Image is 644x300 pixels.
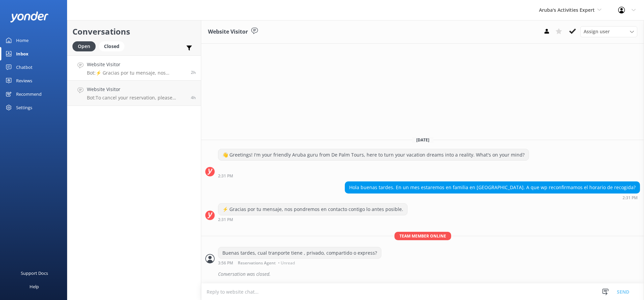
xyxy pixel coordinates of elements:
div: Buenas tardes, cual tranporte tiene , privado, compartido o express? [218,247,381,259]
div: Aug 27 2025 02:31pm (UTC -04:00) America/Caracas [218,217,408,222]
div: Assign User [580,26,637,37]
span: Assign user [584,28,610,35]
div: Chatbot [16,60,33,74]
div: Settings [16,101,32,114]
h4: Website Visitor [87,86,186,93]
div: 2025-08-27T19:56:33.170 [205,268,640,280]
div: Open [72,41,96,51]
span: • Unread [278,261,295,265]
div: Hola buenas tardes. En un mes estaremos en familia en [GEOGRAPHIC_DATA]. A que wp reconfirmamos e... [345,182,640,193]
div: Aug 27 2025 02:31pm (UTC -04:00) America/Caracas [345,195,640,200]
div: 👋 Greetings! I'm your friendly Aruba guru from De Palm Tours, here to turn your vacation dreams i... [218,149,529,161]
h4: Website Visitor [87,61,186,68]
span: Reservations Agent [238,261,276,265]
h3: Website Visitor [208,28,248,36]
div: Support Docs [21,266,48,280]
strong: 2:31 PM [218,218,233,222]
div: Help [30,280,39,293]
p: Bot: To cancel your reservation, please contact our customer service team at [PHONE_NUMBER] or em... [87,95,186,101]
strong: 2:31 PM [623,196,638,200]
span: Team member online [394,232,451,240]
div: Aug 27 2025 03:56pm (UTC -04:00) America/Caracas [218,260,381,265]
a: Website VisitorBot:To cancel your reservation, please contact our customer service team at [PHONE... [67,81,201,106]
div: Aug 27 2025 02:31pm (UTC -04:00) America/Caracas [218,173,529,178]
a: Closed [99,42,128,50]
span: [DATE] [412,137,433,143]
div: Conversation was closed. [218,268,640,280]
div: Reviews [16,74,32,87]
a: Website VisitorBot:⚡ Gracias por tu mensaje, nos pondremos en contacto contigo lo antes posible.2h [67,55,201,81]
strong: 3:56 PM [218,261,233,265]
img: yonder-white-logo.png [10,11,49,23]
div: Recommend [16,87,42,101]
div: Inbox [16,47,29,60]
div: ⚡ Gracias por tu mensaje, nos pondremos en contacto contigo lo antes posible. [218,204,407,215]
div: Home [16,34,29,47]
strong: 2:31 PM [218,174,233,178]
div: Closed [99,41,124,51]
span: Aruba's Activities Expert [539,7,595,13]
span: Aug 27 2025 02:31pm (UTC -04:00) America/Caracas [191,70,196,75]
span: Aug 27 2025 01:05pm (UTC -04:00) America/Caracas [191,95,196,100]
a: Open [72,42,99,50]
h2: Conversations [72,25,196,38]
p: Bot: ⚡ Gracias por tu mensaje, nos pondremos en contacto contigo lo antes posible. [87,70,186,76]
